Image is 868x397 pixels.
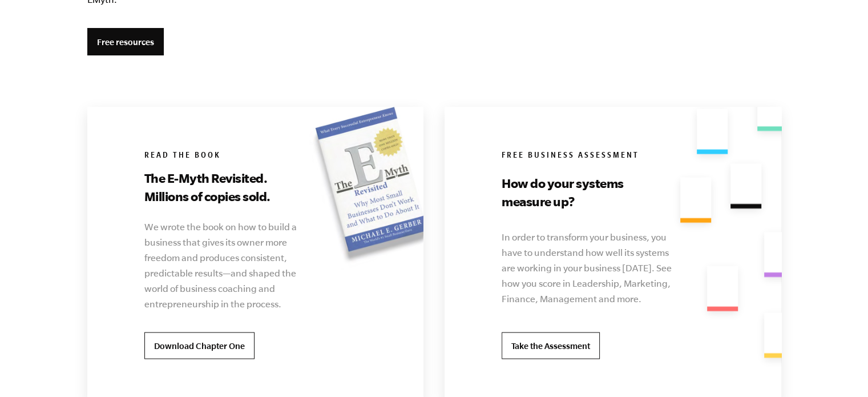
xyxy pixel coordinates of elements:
h6: Free Business Assessment [502,151,716,162]
p: We wrote the book on how to build a business that gives its owner more freedom and produces consi... [144,219,298,312]
h3: How do your systems measure up? [502,174,660,211]
h3: The E-Myth Revisited. Millions of copies sold. [144,169,302,206]
a: Download Chapter One [144,332,255,360]
a: Free resources [87,28,164,55]
iframe: Chat Widget [811,342,868,397]
h6: Read the book [144,151,359,162]
p: In order to transform your business, you have to understand how well its systems are working in y... [502,230,676,307]
a: Take the Assessment [502,332,600,360]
